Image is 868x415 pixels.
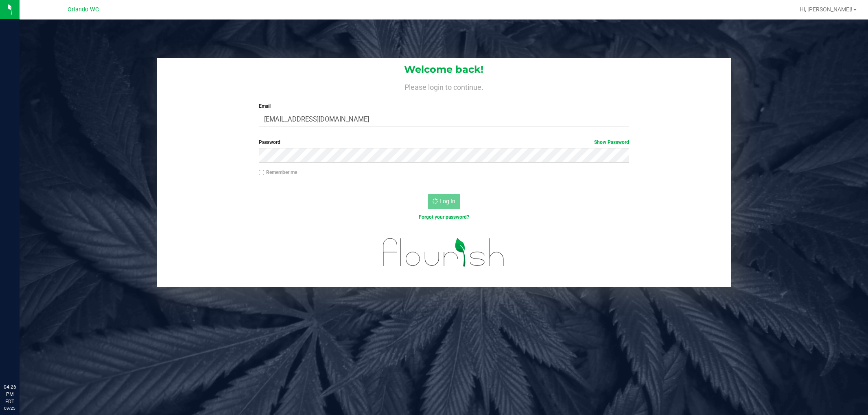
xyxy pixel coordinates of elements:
[428,194,460,209] button: Log In
[439,198,455,204] span: Log In
[259,170,265,176] input: Remember me
[157,64,731,75] h1: Welcome back!
[594,139,629,145] a: Show Password
[68,6,99,13] span: Orlando WC
[372,229,516,275] img: flourish_logo.svg
[4,405,16,411] p: 09/25
[259,102,629,110] label: Email
[419,214,469,220] a: Forgot your password?
[800,6,853,13] span: Hi, [PERSON_NAME]!
[4,383,16,405] p: 04:26 PM EDT
[259,139,280,145] span: Password
[157,81,731,91] h4: Please login to continue.
[259,169,297,176] label: Remember me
